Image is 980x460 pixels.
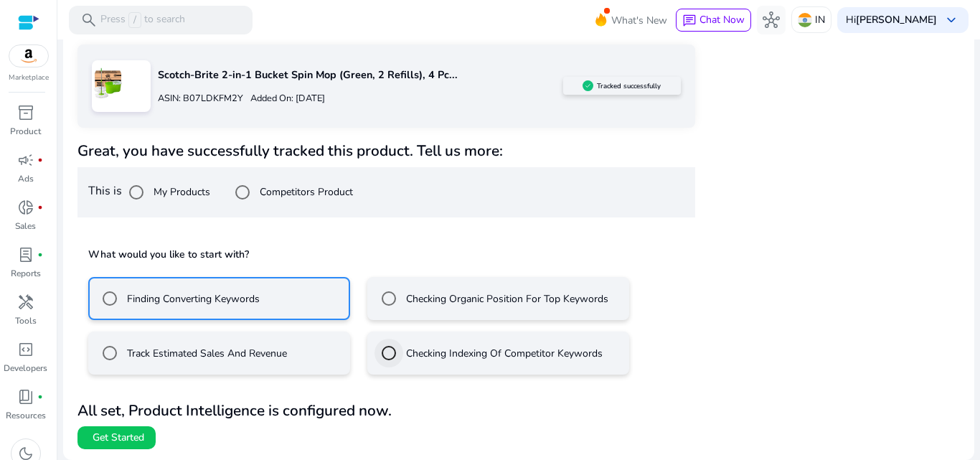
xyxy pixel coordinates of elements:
p: Resources [6,409,46,422]
p: Product [10,125,41,138]
span: fiber_manual_record [37,394,43,400]
span: keyboard_arrow_down [943,11,960,29]
button: chatChat Now [676,9,751,32]
h5: What would you like to start with? [88,248,684,262]
button: Get Started [77,426,156,449]
label: Checking Organic Position For Top Keywords [403,291,608,306]
span: Get Started [93,431,144,445]
span: fiber_manual_record [37,157,43,163]
b: All set, Product Intelligence is configured now. [77,400,392,421]
span: search [80,11,98,29]
p: Ads [18,172,34,185]
span: fiber_manual_record [37,252,43,258]
span: lab_profile [17,246,34,263]
span: donut_small [17,199,34,216]
p: Reports [11,267,41,280]
img: sellerapp_active [583,80,593,91]
span: fiber_manual_record [37,205,43,210]
img: amazon.svg [9,45,48,67]
label: Finding Converting Keywords [124,291,260,306]
h4: Great, you have successfully tracked this product. Tell us more: [77,142,695,160]
span: inventory_2 [17,104,34,121]
p: Marketplace [9,72,49,83]
div: This is [77,167,695,217]
p: IN [815,7,825,32]
span: Chat Now [699,13,745,27]
span: chat [682,14,697,28]
span: hub [763,11,780,29]
p: Sales [15,220,36,233]
b: [PERSON_NAME] [856,13,937,27]
span: What's New [611,8,667,33]
button: hub [757,6,786,34]
label: My Products [151,184,210,200]
span: code_blocks [17,341,34,358]
span: handyman [17,294,34,311]
p: Added On: [DATE] [243,92,325,105]
p: Developers [4,362,47,375]
span: book_4 [17,388,34,405]
label: Competitors Product [257,184,353,200]
p: Tools [15,314,37,327]
span: campaign [17,151,34,169]
img: in.svg [798,13,812,27]
label: Checking Indexing Of Competitor Keywords [403,346,603,361]
label: Track Estimated Sales And Revenue [124,346,287,361]
p: ASIN: B07LDKFM2Y [158,92,243,105]
p: Hi [846,15,937,25]
p: Press to search [100,12,185,28]
h5: Tracked successfully [597,82,661,90]
p: Scotch-Brite 2-in-1 Bucket Spin Mop (Green, 2 Refills), 4 Pc... [158,67,563,83]
span: / [128,12,141,28]
img: 61ITlnte9uL.jpg [92,67,124,100]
